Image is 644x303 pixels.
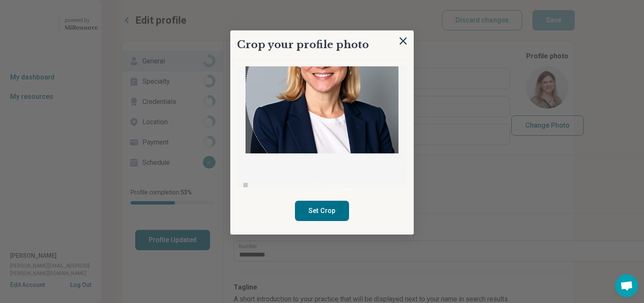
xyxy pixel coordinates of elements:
[246,0,398,153] img: Crop me
[615,274,638,297] a: Open chat
[237,37,369,52] h2: Crop your profile photo
[295,201,349,221] button: Set Crop
[246,0,430,185] div: Use the arrow keys to move the crop selection area
[243,183,248,188] div: Use the arrow keys to move the south west drag handle to change the crop selection area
